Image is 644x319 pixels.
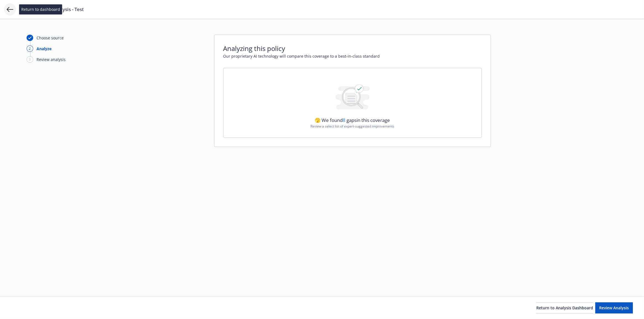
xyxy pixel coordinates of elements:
[37,35,64,41] div: Choose source
[223,53,482,59] span: Our proprietary AI technology will compare this coverage to a best-in-class standard
[27,45,33,52] div: 2
[343,117,346,123] span: 8
[21,6,60,12] span: Return to dashboard
[536,302,593,313] button: Return to Analysis Dashboard
[536,305,593,310] span: Return to Analysis Dashboard
[599,305,629,310] span: Review Analysis
[27,56,33,63] div: 3
[315,117,390,123] span: 🫣 We found gaps in this coverage
[595,302,633,313] button: Review Analysis
[223,44,482,53] span: Analyzing this policy
[37,57,66,62] div: Review analysis
[37,46,51,52] div: Analyze
[311,124,394,129] span: Review a select list of expert-suggested improvements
